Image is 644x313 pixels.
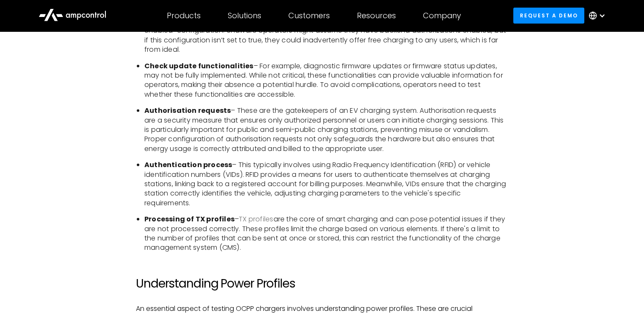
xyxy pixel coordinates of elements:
[423,11,461,20] div: Company
[144,215,508,253] li: – are the core of smart charging and can pose potential issues if they are not processed correctl...
[167,11,201,20] div: Products
[288,11,330,20] div: Customers
[228,11,261,20] div: Solutions
[513,8,584,23] a: Request a demo
[357,11,396,20] div: Resources
[144,160,508,208] li: – This typically involves using Radio Frequency Identification (RFID) or vehicle identification n...
[144,214,235,224] strong: Processing of TX profiles
[144,61,508,100] li: – For example, diagnostic firmware updates or firmware status updates, may not be fully implement...
[144,106,231,115] strong: Authorisation requests
[144,61,254,71] strong: Check update functionalities
[144,106,508,154] li: – These are the gatekeepers of an EV charging system. Authorisation requests are a security measu...
[144,160,232,170] strong: Authentication process
[136,277,508,291] h2: Understanding Power Profiles
[239,214,273,224] a: TX profiles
